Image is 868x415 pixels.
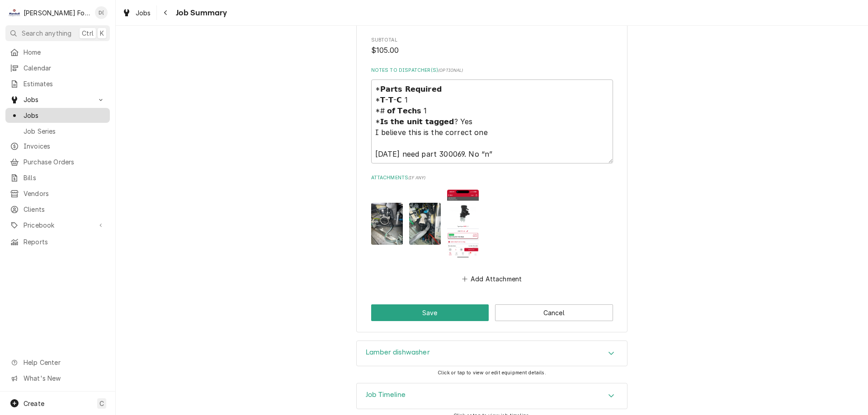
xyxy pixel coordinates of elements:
span: Help Center [24,358,104,367]
button: Accordion Details Expand Trigger [357,341,627,366]
span: Estimates [24,79,105,89]
span: Clients [24,205,105,214]
h3: Job Timeline [366,391,406,399]
a: Home [5,45,110,60]
span: Vendors [24,189,105,198]
span: ( optional ) [438,68,463,73]
button: Accordion Details Expand Trigger [357,383,627,409]
div: Button Group [371,304,613,321]
div: Attachments [371,174,613,285]
div: Derek Testa (81)'s Avatar [95,6,108,19]
span: Search anything [22,28,71,38]
a: Reports [5,234,110,249]
span: Pricebook [24,220,92,230]
div: M [8,6,21,19]
a: Vendors [5,186,110,201]
div: Marshall Food Equipment Service's Avatar [8,6,21,19]
a: Go to Pricebook [5,218,110,233]
span: $105.00 [371,46,399,55]
span: Subtotal [371,37,613,44]
label: Notes to Dispatcher(s) [371,67,613,74]
span: Jobs [24,111,105,120]
span: Bills [24,173,105,182]
a: Job Series [5,124,110,139]
a: Jobs [5,108,110,123]
span: Click or tap to view or edit equipment details. [438,370,546,376]
button: Cancel [495,304,613,321]
a: Invoices [5,139,110,154]
span: Job Summary [173,7,227,19]
span: Ctrl [82,28,94,38]
span: C [99,399,104,408]
a: Clients [5,202,110,217]
a: Estimates [5,76,110,91]
span: K [100,28,104,38]
div: Subtotal [371,37,613,56]
span: Purchase Orders [24,157,105,167]
button: Navigate back [159,5,173,20]
a: Calendar [5,61,110,75]
button: Save [371,304,489,321]
a: Go to Help Center [5,355,110,370]
span: Reports [24,237,105,247]
div: Button Group Row [371,304,613,321]
span: Home [24,47,105,57]
img: DfTK26p5T3igNmcbbyIy [447,190,479,258]
button: Add Attachment [460,273,524,285]
h3: Lamber dishwasher [366,348,430,357]
a: Bills [5,170,110,185]
span: Calendar [24,63,105,73]
span: ( if any ) [408,175,425,180]
a: Go to Jobs [5,92,110,107]
a: Go to What's New [5,371,110,386]
span: What's New [24,373,104,383]
div: Accordion Header [357,341,627,366]
span: Subtotal [371,45,613,56]
textarea: *𝗣𝗮𝗿𝘁𝘀 𝗥𝗲𝗾𝘂𝗶𝗿𝗲𝗱 *𝗧-𝗧-𝗖 1 *# 𝗼𝗳 𝗧𝗲𝗰𝗵𝘀 1 *𝗜𝘀 𝘁𝗵𝗲 𝘂𝗻𝗶𝘁 𝘁𝗮𝗴𝗴𝗲𝗱? Yes I believe this is the correct one... [371,79,613,163]
span: Job Series [24,126,105,136]
div: Job Timeline [356,383,627,409]
img: gbQesT2ZTvCtuOhOvdGA [409,203,441,245]
span: Create [24,400,44,407]
label: Attachments [371,174,613,182]
div: [PERSON_NAME] Food Equipment Service [24,8,90,18]
div: Accordion Header [357,383,627,409]
div: Lamber dishwasher [356,340,627,367]
img: 4f2TmhE7TEWI2tZdM14B [371,203,403,245]
span: Invoices [24,141,105,151]
a: Jobs [118,5,155,20]
a: Purchase Orders [5,154,110,169]
div: Notes to Dispatcher(s) [371,67,613,163]
button: Search anythingCtrlK [5,25,110,41]
span: Jobs [24,95,92,104]
span: Jobs [136,8,151,18]
div: D( [95,6,108,19]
